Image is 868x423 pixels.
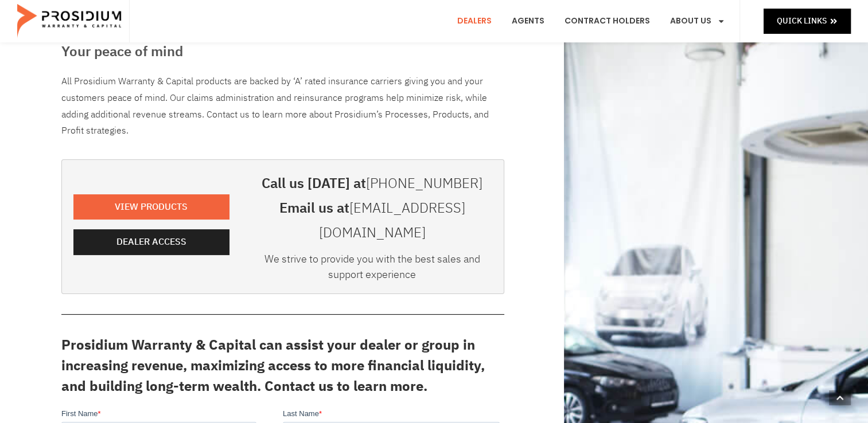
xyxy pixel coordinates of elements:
[73,194,229,220] a: View Products
[319,198,465,243] a: [EMAIL_ADDRESS][DOMAIN_NAME]
[252,196,492,245] h3: Email us at
[61,41,504,62] h3: Your peace of mind
[61,73,504,139] p: All Prosidium Warranty & Capital products are backed by ‘A’ rated insurance carriers giving you a...
[366,173,482,194] a: [PHONE_NUMBER]
[221,1,258,10] span: Last Name
[115,199,188,216] span: View Products
[252,251,492,288] div: We strive to provide you with the best sales and support experience
[252,171,492,196] h3: Call us [DATE] at
[116,234,186,250] span: Dealer Access
[73,229,229,255] a: Dealer Access
[764,9,851,33] a: Quick Links
[61,335,504,397] h3: Prosidium Warranty & Capital can assist your dealer or group in increasing revenue, maximizing ac...
[777,14,827,28] span: Quick Links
